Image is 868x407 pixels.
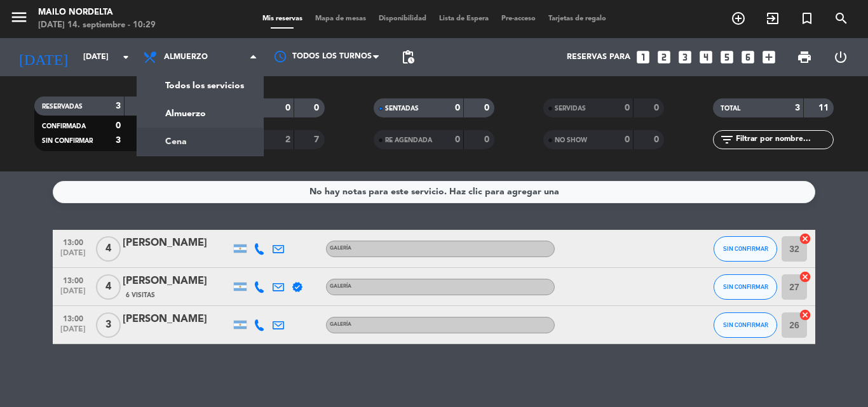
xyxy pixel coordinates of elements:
[118,50,133,65] i: arrow_drop_down
[285,103,290,112] strong: 0
[96,236,121,262] span: 4
[799,270,811,283] i: cancel
[714,274,777,300] button: SIN CONFIRMAR
[455,135,460,144] strong: 0
[735,133,833,147] input: Filtrar por nombre...
[654,103,661,112] strong: 0
[698,49,714,65] i: looks_4
[723,283,768,290] span: SIN CONFIRMAR
[433,15,495,22] span: Lista de Espera
[799,309,811,321] i: cancel
[285,135,290,144] strong: 2
[38,19,156,32] div: [DATE] 14. septiembre - 10:29
[330,284,351,289] span: GALERÍA
[761,49,777,65] i: add_box
[656,49,672,65] i: looks_two
[719,132,735,147] i: filter_list
[256,15,309,22] span: Mis reservas
[137,128,263,156] a: Cena
[455,103,460,112] strong: 0
[38,6,156,19] div: Mailo Nordelta
[677,49,693,65] i: looks_3
[723,321,768,328] span: SIN CONFIRMAR
[385,137,432,143] span: RE AGENDADA
[123,311,231,328] div: [PERSON_NAME]
[723,245,768,252] span: SIN CONFIRMAR
[484,103,492,112] strong: 0
[555,137,587,143] span: NO SHOW
[292,281,303,293] i: verified
[795,103,800,112] strong: 3
[799,232,811,245] i: cancel
[96,274,121,300] span: 4
[567,53,630,62] span: Reservas para
[116,121,121,130] strong: 0
[625,135,630,144] strong: 0
[714,312,777,338] button: SIN CONFIRMAR
[57,325,89,340] span: [DATE]
[635,49,651,65] i: looks_one
[42,123,86,130] span: CONFIRMADA
[10,8,29,27] i: menu
[137,100,263,128] a: Almuerzo
[654,135,661,144] strong: 0
[731,11,746,26] i: add_circle_outline
[400,50,416,65] span: pending_actions
[314,103,322,112] strong: 0
[123,235,231,251] div: [PERSON_NAME]
[57,310,89,325] span: 13:00
[57,234,89,249] span: 13:00
[330,246,351,251] span: GALERÍA
[309,15,372,22] span: Mapa de mesas
[314,135,322,144] strong: 7
[96,312,121,338] span: 3
[797,50,812,65] span: print
[164,53,208,62] span: Almuerzo
[555,105,586,112] span: SERVIDAS
[714,236,777,262] button: SIN CONFIRMAR
[10,43,77,71] i: [DATE]
[625,103,630,112] strong: 0
[330,322,351,327] span: GALERÍA
[765,11,780,26] i: exit_to_app
[372,15,433,22] span: Disponibilidad
[116,102,121,110] strong: 3
[123,273,231,290] div: [PERSON_NAME]
[834,11,849,26] i: search
[137,72,263,100] a: Todos los servicios
[42,138,93,144] span: SIN CONFIRMAR
[57,249,89,264] span: [DATE]
[126,290,155,300] span: 6 Visitas
[818,103,831,112] strong: 11
[542,15,613,22] span: Tarjetas de regalo
[822,38,858,76] div: LOG OUT
[385,105,419,112] span: SENTADAS
[833,50,848,65] i: power_settings_new
[42,103,83,110] span: RESERVADAS
[57,272,89,287] span: 13:00
[799,11,815,26] i: turned_in_not
[10,8,29,31] button: menu
[721,105,740,112] span: TOTAL
[495,15,542,22] span: Pre-acceso
[57,287,89,302] span: [DATE]
[116,136,121,145] strong: 3
[740,49,756,65] i: looks_6
[484,135,492,144] strong: 0
[719,49,735,65] i: looks_5
[309,185,559,199] div: No hay notas para este servicio. Haz clic para agregar una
